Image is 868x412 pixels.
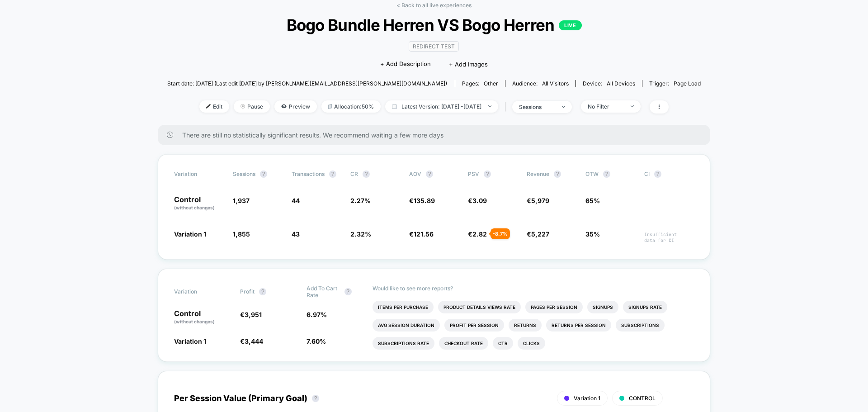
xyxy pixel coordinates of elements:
span: 5,979 [531,197,549,204]
li: Clicks [518,337,545,350]
div: Audience: [512,80,569,87]
img: end [631,105,634,107]
span: --- [644,198,694,211]
span: Variation [174,285,224,298]
span: € [468,197,487,204]
span: Revenue [527,170,549,177]
a: < Back to all live experiences [396,2,472,9]
button: ? [426,170,433,178]
li: Signups Rate [623,301,667,313]
span: 1,855 [233,230,250,238]
span: Variation 1 [174,337,206,345]
span: 65% [585,197,600,204]
button: ? [344,288,352,295]
span: + Add Images [449,61,488,68]
span: + Add Description [380,60,431,69]
li: Checkout Rate [439,337,488,350]
span: (without changes) [174,319,215,324]
span: other [484,80,498,87]
span: AOV [409,170,421,177]
span: CI [644,170,694,178]
span: Preview [274,100,317,113]
span: 3,444 [245,337,263,345]
span: € [409,230,434,238]
span: CONTROL [629,395,656,402]
span: € [409,197,435,204]
li: Pages Per Session [525,301,583,313]
span: 135.89 [414,197,435,204]
span: | [503,100,512,114]
span: 121.56 [414,230,434,238]
span: PSV [468,170,479,177]
span: 1,937 [233,197,250,204]
span: Bogo Bundle Herren VS Bogo Herren [194,15,674,34]
span: 43 [292,230,300,238]
span: Sessions [233,170,255,177]
button: ? [484,170,491,178]
span: 3,951 [245,311,262,318]
button: ? [554,170,561,178]
span: Page Load [674,80,701,87]
span: Latest Version: [DATE] - [DATE] [385,100,498,113]
span: 7.60 % [307,337,326,345]
span: Redirect Test [409,41,459,52]
span: 5,227 [531,230,549,238]
span: Transactions [292,170,325,177]
p: Would like to see more reports? [373,285,694,292]
li: Subscriptions [616,319,665,331]
p: LIVE [559,20,581,30]
span: Edit [199,100,229,113]
span: (without changes) [174,205,215,210]
div: No Filter [588,103,624,110]
button: ? [363,170,370,178]
img: edit [206,104,211,109]
span: Variation [174,170,224,178]
img: end [241,104,245,109]
span: Profit [240,288,255,295]
span: € [527,197,549,204]
p: Control [174,310,231,325]
li: Ctr [493,337,513,350]
img: rebalance [328,104,332,109]
span: CR [350,170,358,177]
span: 44 [292,197,300,204]
span: Add To Cart Rate [307,285,340,298]
img: calendar [392,104,397,109]
img: end [562,106,565,108]
span: all devices [607,80,635,87]
li: Subscriptions Rate [373,337,434,350]
p: Control [174,196,224,211]
span: Pause [234,100,270,113]
img: end [488,105,491,107]
span: Device: [576,80,642,87]
span: OTW [585,170,635,178]
span: 6.97 % [307,311,327,318]
div: Trigger: [649,80,701,87]
li: Avg Session Duration [373,319,440,331]
span: 2.27 % [350,197,371,204]
span: Start date: [DATE] (Last edit [DATE] by [PERSON_NAME][EMAIL_ADDRESS][PERSON_NAME][DOMAIN_NAME]) [167,80,447,87]
button: ? [654,170,661,178]
span: € [468,230,487,238]
span: 2.82 [472,230,487,238]
span: There are still no statistically significant results. We recommend waiting a few more days [182,131,692,139]
span: 35% [585,230,600,238]
span: Insufficient data for CI [644,232,694,243]
li: Signups [587,301,618,313]
li: Returns Per Session [546,319,611,331]
div: sessions [519,104,555,110]
button: ? [603,170,610,178]
span: € [240,311,262,318]
button: ? [259,288,266,295]
li: Returns [509,319,542,331]
span: All Visitors [542,80,569,87]
button: ? [260,170,267,178]
div: Pages: [462,80,498,87]
span: Variation 1 [574,395,600,402]
span: Variation 1 [174,230,206,238]
span: 2.32 % [350,230,371,238]
li: Items Per Purchase [373,301,434,313]
li: Product Details Views Rate [438,301,521,313]
span: Allocation: 50% [321,100,381,113]
span: € [527,230,549,238]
